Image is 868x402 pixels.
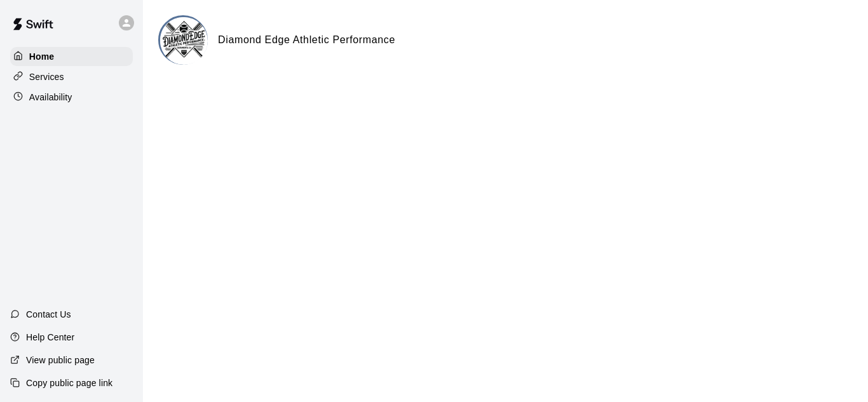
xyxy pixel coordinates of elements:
a: Home [10,47,133,66]
h6: Diamond Edge Athletic Performance [218,32,395,48]
a: Services [10,67,133,86]
a: Availability [10,88,133,107]
p: Help Center [26,331,74,344]
p: Services [29,70,64,83]
img: Diamond Edge Athletic Performance logo [160,17,208,65]
p: Copy public page link [26,377,112,389]
p: View public page [26,354,95,366]
p: Contact Us [26,308,71,321]
p: Availability [29,91,72,104]
p: Home [29,50,55,63]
